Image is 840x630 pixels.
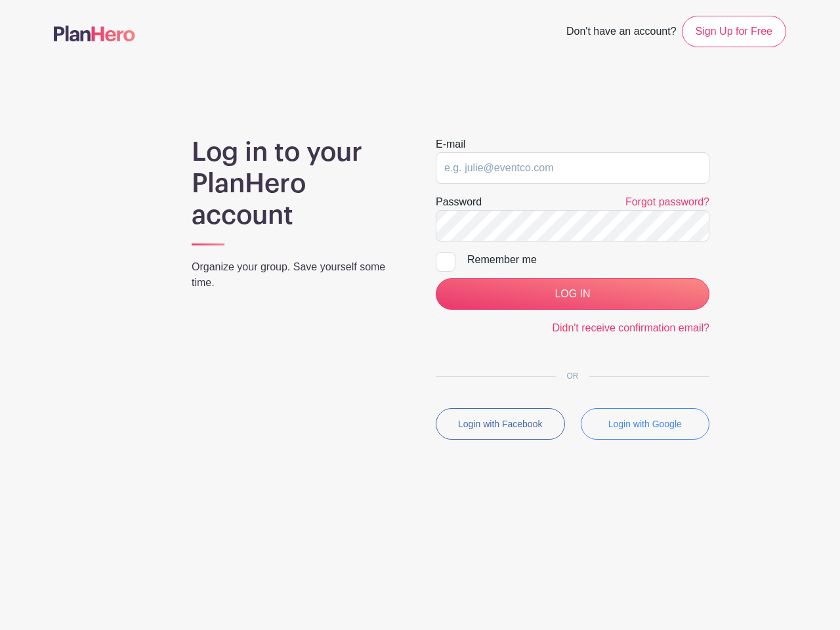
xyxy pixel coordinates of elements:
h1: Log in to your PlanHero account [192,136,404,231]
input: e.g. julie@eventco.com [436,152,709,184]
small: Login with Facebook [458,419,542,429]
a: Sign Up for Free [682,16,786,47]
p: Organize your group. Save yourself some time. [192,259,404,291]
span: OR [556,371,589,381]
small: Login with Google [608,419,682,429]
a: Didn't receive confirmation email? [552,322,709,333]
a: Forgot password? [625,196,709,207]
input: LOG IN [436,278,709,310]
span: Don't have an account? [566,18,677,47]
button: Login with Facebook [436,408,565,440]
label: E-mail [436,136,465,152]
button: Login with Google [581,408,710,440]
img: logo-507f7623f17ff9eddc593b1ce0a138ce2505c220e1c5a4e2b4648c50719b7d32.svg [54,26,135,41]
div: Remember me [467,252,709,268]
label: Password [436,194,482,210]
